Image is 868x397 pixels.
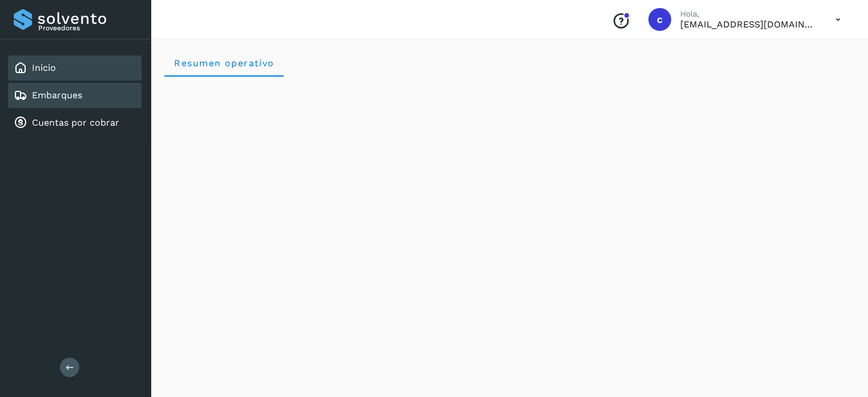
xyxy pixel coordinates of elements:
[8,55,142,81] div: Inicio
[8,110,142,135] div: Cuentas por cobrar
[32,62,56,73] a: Inicio
[173,58,274,69] span: Resumen operativo
[38,24,137,32] p: Proveedores
[680,9,817,19] p: Hola,
[32,117,119,128] a: Cuentas por cobrar
[8,83,142,108] div: Embarques
[680,19,817,30] p: cuentasespeciales8_met@castores.com.mx
[32,90,82,101] a: Embarques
